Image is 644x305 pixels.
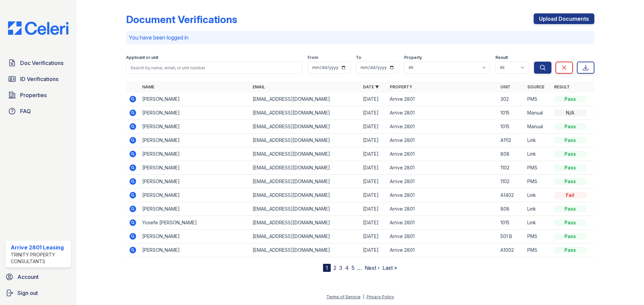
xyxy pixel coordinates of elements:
[554,109,586,116] div: N/A
[498,161,525,175] td: 1102
[498,202,525,216] td: 808
[498,134,525,147] td: A1112
[253,84,265,89] a: Email
[360,216,387,230] td: [DATE]
[345,264,349,271] a: 4
[5,88,71,102] a: Properties
[140,216,250,230] td: Yosefe [PERSON_NAME]
[308,55,318,60] label: From
[387,216,497,230] td: Arrive 2801
[140,202,250,216] td: [PERSON_NAME]
[5,56,71,70] a: Doc Verifications
[360,202,387,216] td: [DATE]
[17,289,38,297] span: Sign out
[360,175,387,188] td: [DATE]
[140,147,250,161] td: [PERSON_NAME]
[126,13,237,25] div: Document Verifications
[140,175,250,188] td: [PERSON_NAME]
[525,230,551,243] td: PMS
[387,106,497,120] td: Arrive 2801
[250,92,360,106] td: [EMAIL_ADDRESS][DOMAIN_NAME]
[404,55,422,60] label: Property
[250,120,360,134] td: [EMAIL_ADDRESS][DOMAIN_NAME]
[554,219,586,226] div: Pass
[129,33,592,42] p: You have been logged in
[142,84,154,89] a: Name
[500,84,511,89] a: Unit
[323,264,331,272] div: 1
[387,188,497,202] td: Arrive 2801
[554,164,586,171] div: Pass
[250,161,360,175] td: [EMAIL_ADDRESS][DOMAIN_NAME]
[525,147,551,161] td: Link
[3,270,74,284] a: Account
[357,264,362,272] span: …
[250,230,360,243] td: [EMAIL_ADDRESS][DOMAIN_NAME]
[498,92,525,106] td: 302
[390,84,412,89] a: Property
[3,21,74,35] img: CE_Logo_Blue-a8612792a0a2168367f1c8372b55b34899dd931a85d93a1a3d3e32e68fde9ad4.png
[360,92,387,106] td: [DATE]
[554,233,586,240] div: Pass
[360,243,387,257] td: [DATE]
[387,92,497,106] td: Arrive 2801
[498,120,525,134] td: 1015
[360,188,387,202] td: [DATE]
[5,104,71,118] a: FAQ
[554,192,586,199] div: Fail
[498,230,525,243] td: 501 B
[250,175,360,188] td: [EMAIL_ADDRESS][DOMAIN_NAME]
[140,134,250,147] td: [PERSON_NAME]
[352,264,355,271] a: 5
[360,147,387,161] td: [DATE]
[20,75,58,83] span: ID Verifications
[140,161,250,175] td: [PERSON_NAME]
[525,216,551,230] td: Link
[3,286,74,300] a: Sign out
[387,230,497,243] td: Arrive 2801
[525,243,551,257] td: PMS
[525,188,551,202] td: Link
[250,216,360,230] td: [EMAIL_ADDRESS][DOMAIN_NAME]
[498,175,525,188] td: 1102
[140,92,250,106] td: [PERSON_NAME]
[554,178,586,185] div: Pass
[356,55,361,60] label: To
[525,106,551,120] td: Manual
[360,120,387,134] td: [DATE]
[250,134,360,147] td: [EMAIL_ADDRESS][DOMAIN_NAME]
[554,96,586,102] div: Pass
[387,202,497,216] td: Arrive 2801
[554,247,586,253] div: Pass
[554,123,586,130] div: Pass
[554,137,586,144] div: Pass
[527,84,544,89] a: Source
[11,243,68,251] div: Arrive 2801 Leasing
[11,251,68,265] div: Trinity Property Consultants
[498,216,525,230] td: 1015
[250,106,360,120] td: [EMAIL_ADDRESS][DOMAIN_NAME]
[554,84,570,89] a: Result
[360,106,387,120] td: [DATE]
[498,188,525,202] td: A1402
[17,273,39,281] span: Account
[525,134,551,147] td: Link
[367,294,394,299] a: Privacy Policy
[360,230,387,243] td: [DATE]
[387,134,497,147] td: Arrive 2801
[250,147,360,161] td: [EMAIL_ADDRESS][DOMAIN_NAME]
[20,91,47,99] span: Properties
[126,55,158,60] label: Applicant or unit
[250,202,360,216] td: [EMAIL_ADDRESS][DOMAIN_NAME]
[525,92,551,106] td: PMS
[250,188,360,202] td: [EMAIL_ADDRESS][DOMAIN_NAME]
[363,84,379,89] a: Date ▼
[525,202,551,216] td: Link
[525,120,551,134] td: Manual
[140,230,250,243] td: [PERSON_NAME]
[554,206,586,212] div: Pass
[387,120,497,134] td: Arrive 2801
[333,264,336,271] a: 2
[365,264,380,271] a: Next ›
